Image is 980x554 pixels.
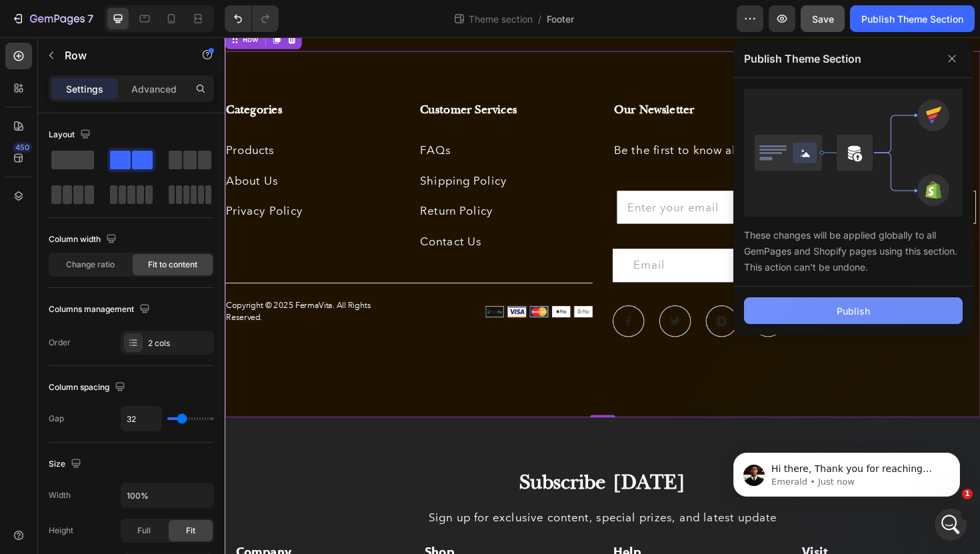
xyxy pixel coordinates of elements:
button: Publish [744,297,963,324]
input: Enter your email [415,163,701,198]
p: Row [65,47,178,63]
img: Alt Image [460,284,493,317]
div: Gap [49,413,64,425]
iframe: Intercom notifications message [713,425,980,518]
div: Order [49,337,71,349]
p: Subscribe [DATE] [11,457,789,486]
input: Auto [121,407,161,431]
div: Undo/Redo [225,5,279,32]
div: Publish Theme Section [861,12,963,26]
a: Image Title [509,284,543,317]
div: Layout [49,126,93,144]
input: Auto [121,483,213,507]
a: Image Title [411,284,444,317]
strong: Visit [611,537,638,553]
iframe: Design area [225,37,980,554]
span: Change ratio [66,259,115,271]
span: Footer [547,12,574,26]
div: Publish [837,304,870,318]
a: Image Title [460,284,493,317]
button: 7 [5,5,99,32]
div: Columns management [49,301,153,319]
img: Alt Image [559,284,592,317]
p: Be the first to know about new collections and exclusive offers. [412,110,799,129]
img: Alt Image [509,284,543,317]
strong: Company [11,537,71,553]
p: Our Newsletter [412,69,799,86]
button: Publish Theme Section [850,5,975,32]
span: / [538,12,541,26]
div: Height [49,525,73,537]
p: Sign up for exclusive content, special prizes, and latest update [11,499,789,519]
p: Advanced [131,82,177,96]
div: Size [49,455,84,473]
div: Width [49,489,71,501]
a: Image Title [559,284,592,317]
strong: Shop [211,537,243,553]
div: 2 cols [148,337,211,349]
p: 7 [87,11,93,27]
span: Save [812,13,834,25]
div: Column spacing [49,379,128,397]
button: Save [801,5,845,32]
span: Fit [186,525,195,537]
iframe: Intercom live chat [935,509,967,541]
div: Column width [49,231,119,249]
span: 1 [962,489,973,499]
span: Full [137,525,151,537]
span: Theme section [466,12,535,26]
img: Alt Image [411,284,444,317]
div: Subscribe [719,171,777,190]
p: Settings [66,82,103,96]
div: These changes will be applied globally to all GemPages and Shopify pages using this section. This... [744,217,963,275]
p: Publish Theme Section [744,51,861,67]
strong: Help [411,537,441,553]
div: 450 [13,142,32,153]
span: Fit to content [148,259,197,271]
input: Email [411,224,758,259]
button: Subscribe [701,163,796,198]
